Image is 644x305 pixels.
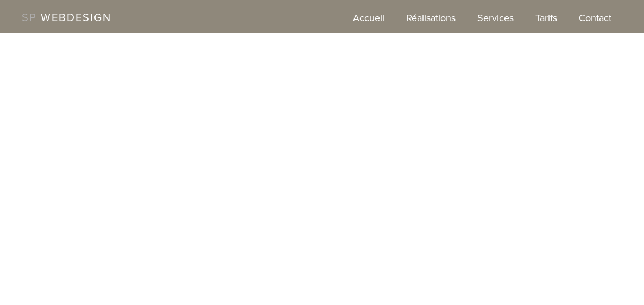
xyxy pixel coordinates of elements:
[353,11,384,33] a: Accueil
[406,11,456,33] a: Réalisations
[535,11,557,33] a: Tarifs
[579,11,611,33] a: Contact
[477,11,514,33] a: Services
[22,11,37,24] span: SP
[41,11,111,24] span: WEBDESIGN
[22,11,111,24] a: SP WEBDESIGN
